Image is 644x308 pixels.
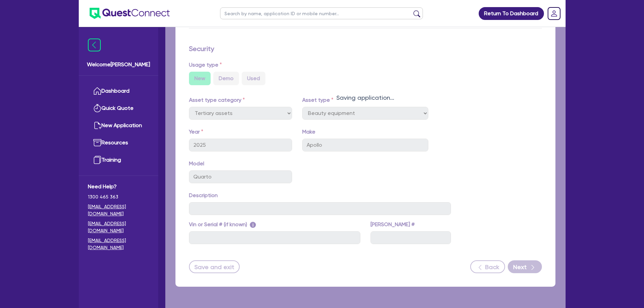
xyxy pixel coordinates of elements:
[88,151,149,169] a: Training
[479,7,544,20] a: Return To Dashboard
[93,104,101,112] img: quick-quote
[88,193,149,200] span: 1300 465 363
[93,156,101,164] img: training
[220,7,423,19] input: Search by name, application ID or mobile number...
[93,139,101,147] img: resources
[88,237,149,251] a: [EMAIL_ADDRESS][DOMAIN_NAME]
[165,93,566,102] div: Saving application...
[88,82,149,100] a: Dashboard
[90,8,170,19] img: quest-connect-logo-blue
[88,203,149,217] a: [EMAIL_ADDRESS][DOMAIN_NAME]
[93,121,101,129] img: new-application
[88,100,149,117] a: Quick Quote
[88,134,149,151] a: Resources
[88,117,149,134] a: New Application
[88,39,101,51] img: icon-menu-close
[88,183,149,191] span: Need Help?
[87,61,150,69] span: Welcome [PERSON_NAME]
[88,220,149,234] a: [EMAIL_ADDRESS][DOMAIN_NAME]
[545,5,563,22] a: Dropdown toggle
